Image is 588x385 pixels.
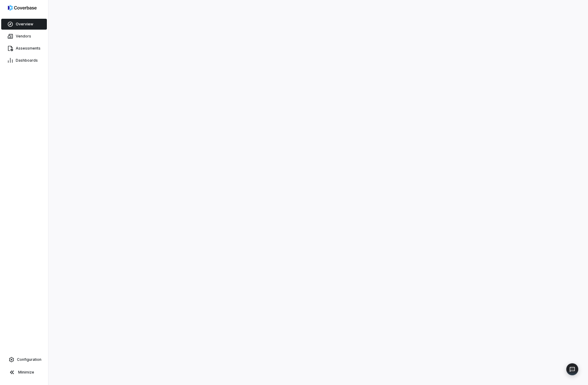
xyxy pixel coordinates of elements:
[1,19,47,30] a: Overview
[1,31,47,42] a: Vendors
[1,43,47,54] a: Assessments
[16,46,41,51] span: Assessments
[16,22,33,27] span: Overview
[18,370,34,375] span: Minimize
[16,34,31,39] span: Vendors
[8,5,37,11] img: logo-D7KZi-bG.svg
[1,55,47,66] a: Dashboards
[2,366,46,378] button: Minimize
[17,357,41,362] span: Configuration
[16,58,38,63] span: Dashboards
[2,354,46,365] a: Configuration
